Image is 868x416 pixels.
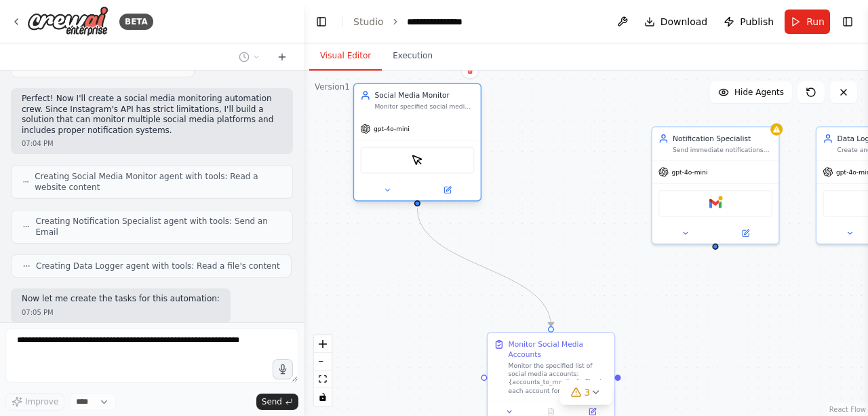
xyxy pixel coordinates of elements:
div: Social Media Monitor [375,90,475,100]
div: Send immediate notifications about new social media posts via email, Slack, or Teams. Format noti... [673,146,772,154]
button: Switch to previous chat [233,49,266,65]
span: 3 [585,385,591,399]
button: Show right sidebar [838,12,857,31]
span: Improve [25,396,58,407]
img: ScrapeElementFromWebsiteTool [411,154,423,166]
span: Creating Data Logger agent with tools: Read a file's content [36,261,280,271]
button: Publish [718,10,779,34]
button: Visual Editor [309,42,382,71]
button: Delete node [461,61,479,79]
img: Logo [27,6,108,37]
div: 07:04 PM [22,138,282,149]
span: Run [806,15,825,29]
span: Hide Agents [734,87,784,98]
span: Send [262,396,282,407]
div: Monitor the specified list of social media accounts: {accounts_to_monitor}. Check each account fo... [509,362,608,395]
span: Publish [740,15,774,29]
button: Click to speak your automation idea [273,359,293,379]
button: zoom in [314,335,332,353]
button: Improve [5,393,64,411]
button: fit view [314,371,332,388]
button: zoom out [314,353,332,371]
div: Monitor Social Media Accounts [509,339,608,360]
span: gpt-4o-mini [374,125,410,133]
div: Monitor specified social media accounts for new posts and content updates. Track multiple account... [375,102,475,111]
textarea: To enrich screen reader interactions, please activate Accessibility in Grammarly extension settings [5,328,298,383]
g: Edge from dff2fef5-1ddc-4454-a25b-e4cad13c2850 to e31308fd-f303-487b-b56a-ca19830c0d94 [412,208,556,326]
nav: breadcrumb [353,15,474,29]
button: Hide left sidebar [312,12,331,31]
div: Notification SpecialistSend immediate notifications about new social media posts via email, Slack... [651,126,779,244]
a: Studio [353,16,384,27]
button: Hide Agents [710,81,792,103]
span: Download [660,15,708,29]
a: React Flow attribution [829,406,866,413]
button: 3 [560,380,612,405]
button: Open in side panel [418,184,477,196]
button: Execution [382,42,443,71]
p: Now let me create the tasks for this automation: [22,294,220,305]
img: Gmail [709,197,722,210]
span: gpt-4o-mini [672,168,708,176]
span: Creating Social Media Monitor agent with tools: Read a website content [35,171,281,193]
div: BETA [119,14,153,30]
button: Open in side panel [716,227,774,240]
span: Creating Notification Specialist agent with tools: Send an Email [35,216,281,238]
button: Run [785,10,830,34]
button: Download [639,10,713,34]
div: React Flow controls [314,335,332,406]
div: Version 1 [315,81,350,92]
button: Start a new chat [271,49,293,65]
button: Send [256,394,298,410]
div: Notification Specialist [673,134,772,144]
div: Social Media MonitorMonitor specified social media accounts for new posts and content updates. Tr... [353,85,481,203]
button: toggle interactivity [314,388,332,406]
p: Perfect! Now I'll create a social media monitoring automation crew. Since Instagram's API has str... [22,94,282,136]
div: 07:05 PM [22,307,220,318]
